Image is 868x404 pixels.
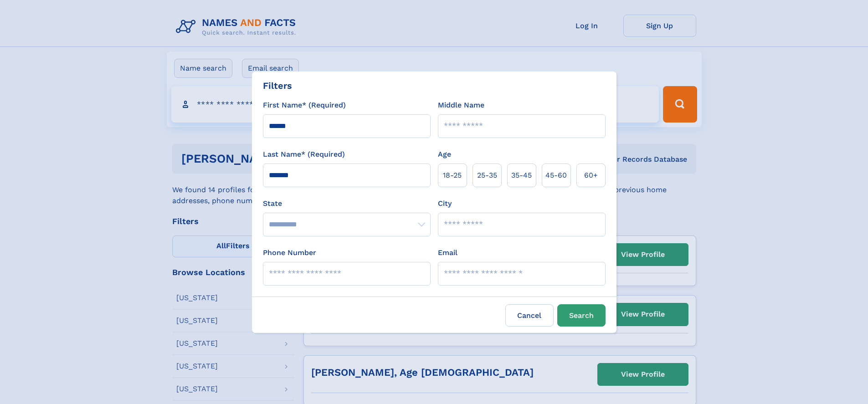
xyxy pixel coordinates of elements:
span: 45‑60 [545,170,567,181]
button: Search [557,304,606,327]
span: 35‑45 [511,170,532,181]
label: State [263,198,431,209]
label: Email [438,247,457,258]
label: Middle Name [438,100,484,111]
span: 25‑35 [477,170,497,181]
span: 60+ [584,170,598,181]
span: 18‑25 [443,170,462,181]
label: City [438,198,452,209]
label: First Name* (Required) [263,100,346,111]
label: Phone Number [263,247,316,258]
label: Last Name* (Required) [263,149,345,160]
label: Cancel [505,304,554,327]
div: Filters [263,79,292,92]
label: Age [438,149,451,160]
